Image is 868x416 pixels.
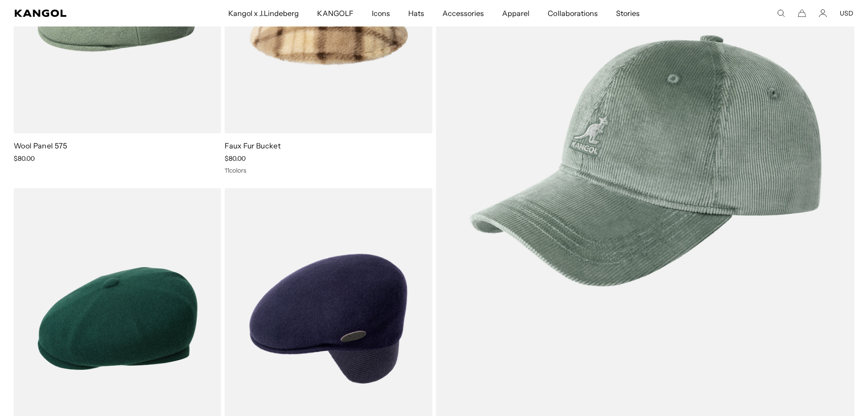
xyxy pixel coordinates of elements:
[14,141,67,150] a: Wool Panel 575
[15,10,151,17] a: Kangol
[840,9,853,17] button: USD
[798,9,806,17] button: Cart
[225,154,246,163] span: $80.00
[225,166,432,174] div: 11 colors
[819,9,827,17] a: Account
[225,141,281,150] a: Faux Fur Bucket
[777,9,785,17] summary: Search here
[14,154,35,163] span: $80.00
